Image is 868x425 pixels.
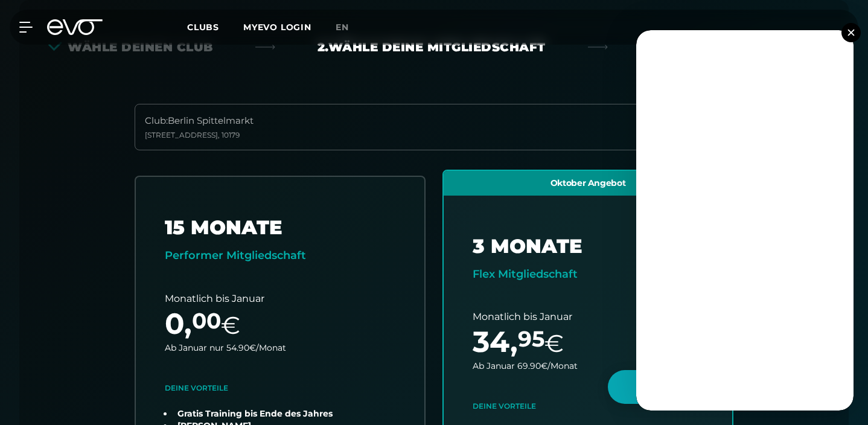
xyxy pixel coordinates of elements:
div: [STREET_ADDRESS] , 10179 [145,130,254,140]
a: MYEVO LOGIN [243,22,311,33]
div: Club : Berlin Spittelmarkt [145,114,254,128]
img: close.svg [847,29,854,36]
span: en [336,22,349,33]
a: Clubs [187,21,243,33]
button: Hallo Athlet! Was möchtest du tun? [608,370,844,404]
span: Clubs [187,22,219,33]
a: en [336,21,363,34]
